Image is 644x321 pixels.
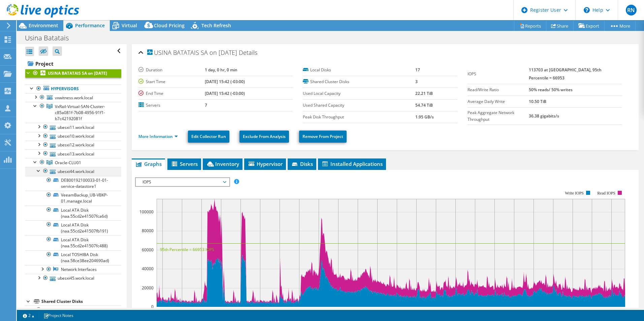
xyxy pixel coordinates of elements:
[25,250,121,265] a: Local TOSHIBA Disk (naa.58ce38ee204690ad)
[18,311,39,320] a: 2
[25,191,121,206] a: VeeamBackup_UB-VBKP-01.manage.local
[25,158,121,167] a: Oracle-CLU01
[25,206,121,220] a: Local ATA Disk (naa.55cd2e41507fca6d)
[138,67,205,73] label: Duration
[55,104,105,121] span: VxRail-Virtual-SAN-Cluster-c85a081f-7b08-4956-91f1-b7c42192081f
[415,67,420,73] b: 17
[239,131,289,143] a: Exclude From Analysis
[205,79,245,84] b: [DATE] 15:42 (-03:00)
[142,247,154,253] text: 60000
[25,58,121,69] a: Project
[415,102,433,108] b: 54.74 TiB
[25,306,121,320] a: VeeamBackup_UB-VBKP-01.manage.local
[25,102,121,123] a: VxRail-Virtual-SAN-Cluster-c85a081f-7b08-4956-91f1-b7c42192081f
[597,191,615,195] text: Read IOPS
[138,134,178,139] a: More Information
[303,102,415,109] label: Used Shared Capacity
[468,109,529,123] label: Peak Aggregate Network Throughput
[160,247,214,252] text: 95th Percentile = 66953 IOPS
[154,22,185,29] span: Cloud Pricing
[529,113,559,119] b: 36.38 gigabits/s
[303,67,415,73] label: Local Disks
[25,141,121,149] a: ubesxi12.work.local
[22,34,79,42] h1: Usina Batatais
[142,266,154,272] text: 40000
[415,91,433,96] b: 22.21 TiB
[604,21,636,31] a: More
[29,22,58,29] span: Environment
[529,87,573,93] b: 50% reads/ 50% writes
[147,49,237,56] span: USINA BATATAIS SA on [DATE]
[55,160,81,166] span: Oracle-CLU01
[25,123,121,132] a: ubesxi11.work.local
[514,21,546,31] a: Reports
[139,209,154,215] text: 100000
[546,21,574,31] a: Share
[138,102,205,109] label: Servers
[25,220,121,235] a: Local ATA Disk (naa.55cd2e41507fb191)
[415,79,418,84] b: 3
[303,78,415,85] label: Shared Cluster Disks
[25,132,121,141] a: ubesxi10.work.local
[138,90,205,97] label: End Time
[239,48,257,57] span: Details
[25,93,121,102] a: vxwitness.work.local
[75,22,105,29] span: Performance
[25,265,121,274] a: Network Interfaces
[584,7,590,13] svg: \n
[25,84,121,93] a: Hypervisors
[142,285,154,291] text: 20000
[321,160,383,167] span: Installed Applications
[205,67,237,73] b: 1 day, 0 hr, 0 min
[25,274,121,283] a: ubesxi45.work.local
[48,70,107,76] b: USINA BATATAIS SA on [DATE]
[626,5,637,15] span: RN
[468,98,529,105] label: Average Daily Write
[151,304,154,310] text: 0
[291,160,313,167] span: Disks
[468,71,529,77] label: IOPS
[122,22,137,29] span: Virtual
[248,160,283,167] span: Hypervisor
[135,160,162,167] span: Graphs
[25,167,121,176] a: ubesxi44.work.local
[41,297,121,306] div: Shared Cluster Disks
[25,176,121,191] a: DE800192100033-01-01-service-datastore1
[529,99,546,104] b: 10.50 TiB
[188,131,229,143] a: Edit Collector Run
[415,114,434,120] b: 1.95 GB/s
[303,114,415,120] label: Peak Disk Throughput
[201,22,231,29] span: Tech Refresh
[529,67,602,81] b: 113703 at [GEOGRAPHIC_DATA], 95th Percentile = 66953
[25,235,121,250] a: Local ATA Disk (naa.55cd2e41507fc488)
[299,131,347,143] a: Remove From Project
[205,91,245,96] b: [DATE] 15:42 (-03:00)
[25,149,121,158] a: ubesxi13.work.local
[565,191,584,195] text: Write IOPS
[303,90,415,97] label: Used Local Capacity
[206,160,239,167] span: Inventory
[468,86,529,93] label: Read/Write Ratio
[25,69,121,78] a: USINA BATATAIS SA on [DATE]
[573,21,605,31] a: Export
[142,228,154,234] text: 80000
[139,178,226,186] span: IOPS
[205,102,207,108] b: 7
[55,95,93,101] span: vxwitness.work.local
[39,311,78,320] a: Project Notes
[138,78,205,85] label: Start Time
[171,160,198,167] span: Servers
